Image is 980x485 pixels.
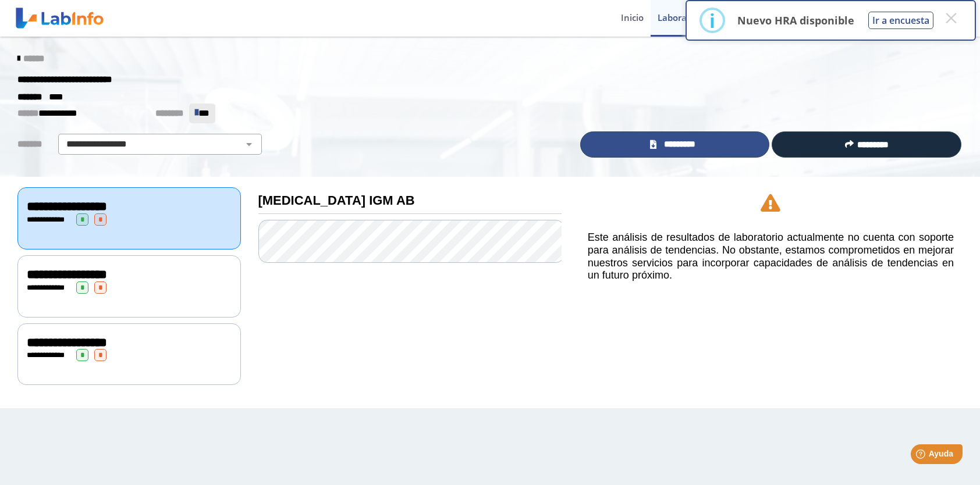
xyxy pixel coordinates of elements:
h5: Este análisis de resultados de laboratorio actualmente no cuenta con soporte para análisis de ten... [588,231,954,281]
div: i [709,10,715,31]
p: Nuevo HRA disponible [737,13,854,27]
button: Close this dialog [940,8,961,28]
b: [MEDICAL_DATA] IGM AB [258,193,415,208]
button: Ir a encuesta [868,12,933,29]
iframe: Help widget launcher [876,440,967,472]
